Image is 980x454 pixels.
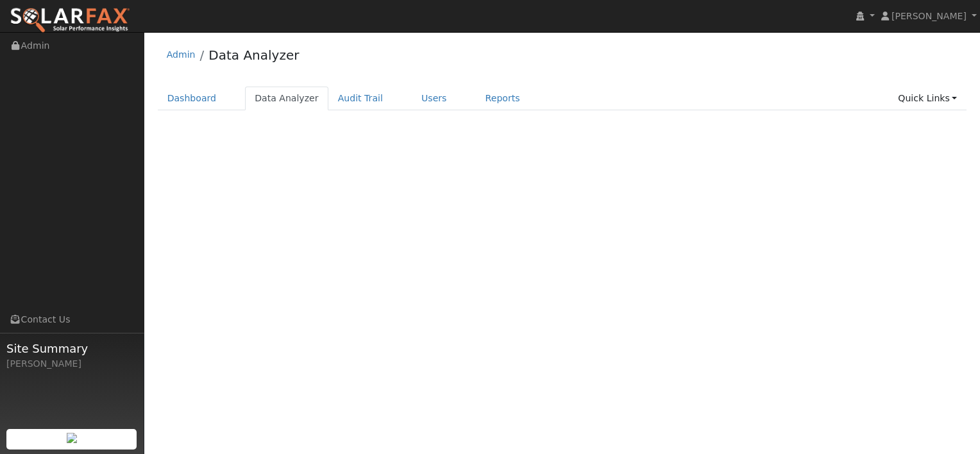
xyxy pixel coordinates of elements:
img: retrieve [67,433,77,443]
a: Data Analyzer [245,87,328,110]
div: [PERSON_NAME] [6,357,137,371]
a: Admin [167,49,196,60]
a: Quick Links [888,87,967,110]
a: Users [412,87,457,110]
a: Audit Trail [328,87,393,110]
img: SolarFax [10,7,130,34]
a: Data Analyzer [208,47,299,63]
span: [PERSON_NAME] [891,11,967,21]
a: Dashboard [158,87,226,110]
span: Site Summary [6,340,137,357]
a: Reports [476,87,530,110]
